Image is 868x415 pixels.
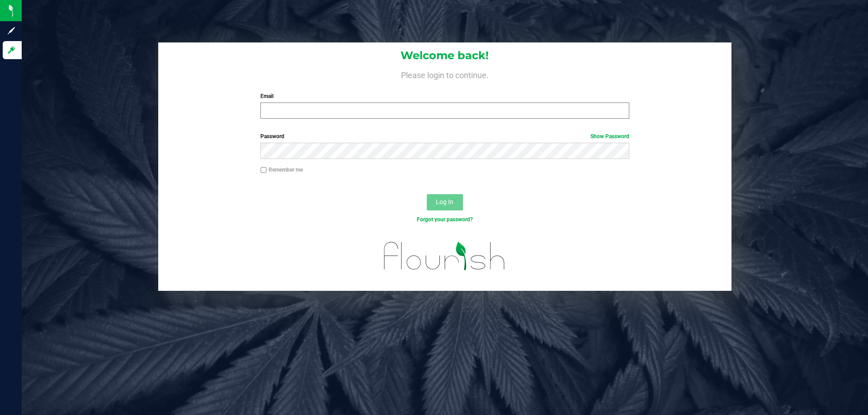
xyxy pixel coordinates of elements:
[7,46,16,55] inline-svg: Log in
[436,198,453,205] span: Log In
[373,233,516,279] img: flourish_logo.svg
[590,133,629,140] a: Show Password
[260,92,629,100] label: Email
[417,216,473,223] a: Forgot your password?
[427,194,463,210] button: Log In
[7,26,16,35] inline-svg: Sign up
[158,50,731,61] h1: Welcome back!
[260,167,267,173] input: Remember me
[158,69,731,79] h4: Please login to continue.
[260,133,284,140] span: Password
[260,166,303,174] label: Remember me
